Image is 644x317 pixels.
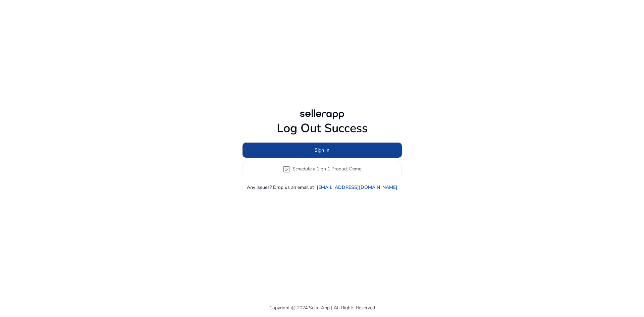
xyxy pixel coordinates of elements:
span: event_available [282,165,290,173]
button: Sign In [243,143,402,158]
span: Sign In [315,147,329,154]
h1: Log Out Success [243,121,402,136]
button: event_availableSchedule a 1 on 1 Product Demo [243,161,402,177]
p: Any issues? Drop us an email at [247,184,314,191]
a: [EMAIL_ADDRESS][DOMAIN_NAME] [317,184,397,191]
